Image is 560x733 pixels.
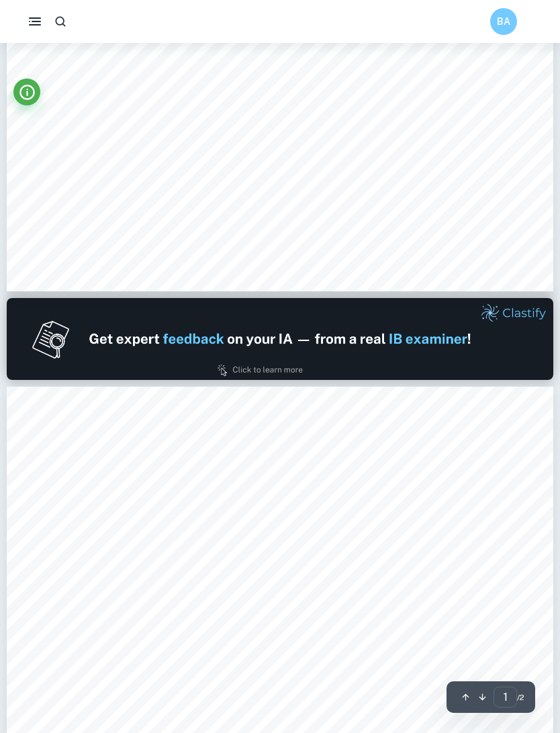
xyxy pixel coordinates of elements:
[490,8,517,35] button: BA
[7,298,553,380] img: Ad
[517,691,524,703] span: / 2
[496,14,512,29] h6: BA
[13,79,40,105] button: Info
